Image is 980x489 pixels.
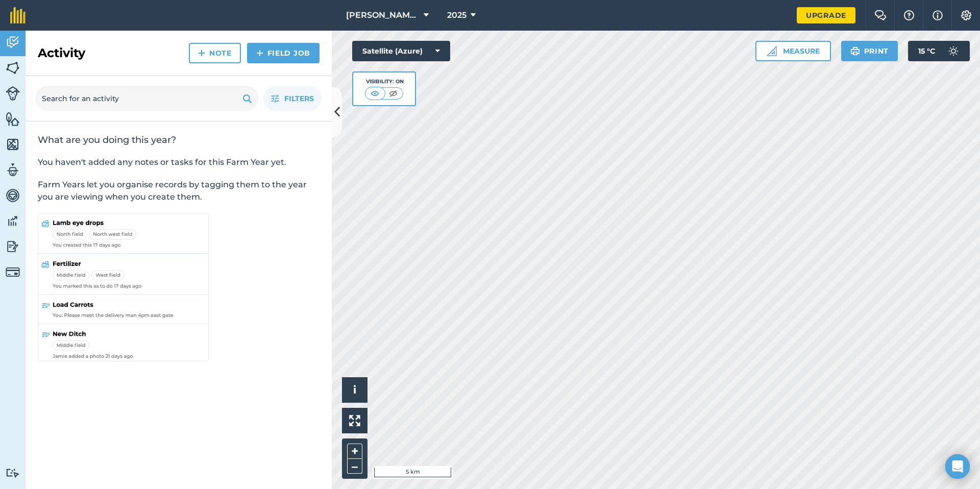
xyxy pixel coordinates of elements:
[903,10,915,20] img: A question mark icon
[284,93,314,104] span: Filters
[767,46,777,56] img: Ruler icon
[933,9,943,21] img: svg+xml;base64,PHN2ZyB4bWxucz0iaHR0cDovL3d3dy53My5vcmcvMjAwMC9zdmciIHdpZHRoPSIxNyIgaGVpZ2h0PSIxNy...
[189,43,241,63] a: Note
[874,10,887,20] img: Two speech bubbles overlapping with the left bubble in the forefront
[38,45,85,61] h2: Activity
[6,35,20,50] img: svg+xml;base64,PD94bWwgdmVyc2lvbj0iMS4wIiBlbmNvZGluZz0idXRmLTgiPz4KPCEtLSBHZW5lcmF0b3I6IEFkb2JlIE...
[36,86,258,111] input: Search for an activity
[918,41,935,61] span: 15 ° C
[38,179,320,203] p: Farm Years let you organise records by tagging them to the year you are viewing when you create t...
[960,10,972,20] img: A cog icon
[797,7,855,23] a: Upgrade
[6,213,20,229] img: svg+xml;base64,PD94bWwgdmVyc2lvbj0iMS4wIiBlbmNvZGluZz0idXRmLTgiPz4KPCEtLSBHZW5lcmF0b3I6IEFkb2JlIE...
[850,45,860,57] img: svg+xml;base64,PHN2ZyB4bWxucz0iaHR0cDovL3d3dy53My5vcmcvMjAwMC9zdmciIHdpZHRoPSIxOSIgaGVpZ2h0PSIyNC...
[347,444,362,459] button: +
[38,156,320,168] p: You haven't added any notes or tasks for this Farm Year yet.
[387,88,400,99] img: svg+xml;base64,PHN2ZyB4bWxucz0iaHR0cDovL3d3dy53My5vcmcvMjAwMC9zdmciIHdpZHRoPSI1MCIgaGVpZ2h0PSI0MC...
[6,162,20,178] img: svg+xml;base64,PD94bWwgdmVyc2lvbj0iMS4wIiBlbmNvZGluZz0idXRmLTgiPz4KPCEtLSBHZW5lcmF0b3I6IEFkb2JlIE...
[6,137,20,152] img: svg+xml;base64,PHN2ZyB4bWxucz0iaHR0cDovL3d3dy53My5vcmcvMjAwMC9zdmciIHdpZHRoPSI1NiIgaGVpZ2h0PSI2MC...
[342,377,367,403] button: i
[6,468,20,478] img: svg+xml;base64,PD94bWwgdmVyc2lvbj0iMS4wIiBlbmNvZGluZz0idXRmLTgiPz4KPCEtLSBHZW5lcmF0b3I6IEFkb2JlIE...
[10,7,26,23] img: fieldmargin Logo
[352,41,450,61] button: Satellite (Azure)
[6,111,20,127] img: svg+xml;base64,PHN2ZyB4bWxucz0iaHR0cDovL3d3dy53My5vcmcvMjAwMC9zdmciIHdpZHRoPSI1NiIgaGVpZ2h0PSI2MC...
[755,41,831,61] button: Measure
[369,88,381,99] img: svg+xml;base64,PHN2ZyB4bWxucz0iaHR0cDovL3d3dy53My5vcmcvMjAwMC9zdmciIHdpZHRoPSI1MCIgaGVpZ2h0PSI0MC...
[908,41,970,61] button: 15 °C
[6,188,20,203] img: svg+xml;base64,PD94bWwgdmVyc2lvbj0iMS4wIiBlbmNvZGluZz0idXRmLTgiPz4KPCEtLSBHZW5lcmF0b3I6IEFkb2JlIE...
[365,78,404,86] div: Visibility: On
[6,265,20,279] img: svg+xml;base64,PD94bWwgdmVyc2lvbj0iMS4wIiBlbmNvZGluZz0idXRmLTgiPz4KPCEtLSBHZW5lcmF0b3I6IEFkb2JlIE...
[945,454,970,479] div: Open Intercom Messenger
[353,383,356,396] span: i
[263,86,322,111] button: Filters
[242,92,252,105] img: svg+xml;base64,PHN2ZyB4bWxucz0iaHR0cDovL3d3dy53My5vcmcvMjAwMC9zdmciIHdpZHRoPSIxOSIgaGVpZ2h0PSIyNC...
[6,86,20,101] img: svg+xml;base64,PD94bWwgdmVyc2lvbj0iMS4wIiBlbmNvZGluZz0idXRmLTgiPz4KPCEtLSBHZW5lcmF0b3I6IEFkb2JlIE...
[943,41,964,61] img: svg+xml;base64,PD94bWwgdmVyc2lvbj0iMS4wIiBlbmNvZGluZz0idXRmLTgiPz4KPCEtLSBHZW5lcmF0b3I6IEFkb2JlIE...
[447,9,467,21] span: 2025
[349,415,360,426] img: Four arrows, one pointing top left, one top right, one bottom right and the last bottom left
[841,41,898,61] button: Print
[38,134,320,146] h2: What are you doing this year?
[347,459,362,474] button: –
[256,47,263,59] img: svg+xml;base64,PHN2ZyB4bWxucz0iaHR0cDovL3d3dy53My5vcmcvMjAwMC9zdmciIHdpZHRoPSIxNCIgaGVpZ2h0PSIyNC...
[6,239,20,254] img: svg+xml;base64,PD94bWwgdmVyc2lvbj0iMS4wIiBlbmNvZGluZz0idXRmLTgiPz4KPCEtLSBHZW5lcmF0b3I6IEFkb2JlIE...
[198,47,205,59] img: svg+xml;base64,PHN2ZyB4bWxucz0iaHR0cDovL3d3dy53My5vcmcvMjAwMC9zdmciIHdpZHRoPSIxNCIgaGVpZ2h0PSIyNC...
[247,43,320,63] a: Field Job
[6,60,20,76] img: svg+xml;base64,PHN2ZyB4bWxucz0iaHR0cDovL3d3dy53My5vcmcvMjAwMC9zdmciIHdpZHRoPSI1NiIgaGVpZ2h0PSI2MC...
[346,9,420,21] span: [PERSON_NAME] Farms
